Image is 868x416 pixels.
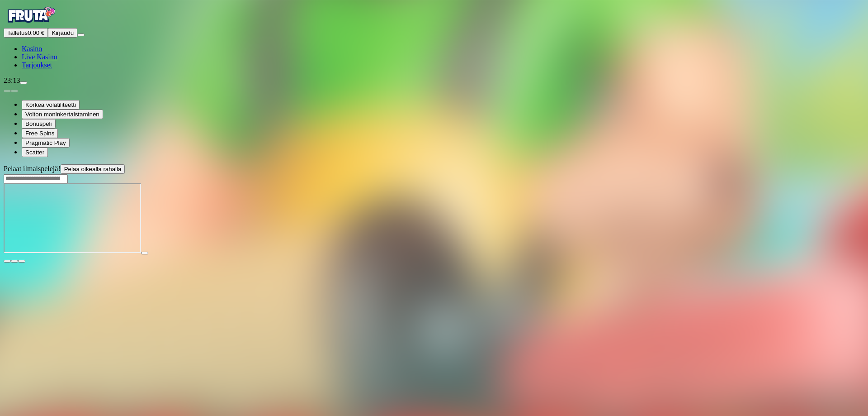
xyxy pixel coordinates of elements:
span: Kasino [22,45,42,53]
span: Voiton moninkertaistaminen [25,111,99,118]
iframe: Big Bass Bonanza - Hold & Spinner [4,183,141,253]
button: fullscreen icon [18,260,25,263]
span: Free Spins [25,130,54,137]
button: next slide [11,90,18,92]
span: 0.00 € [28,29,44,36]
span: Talletus [7,29,28,36]
button: Free Spins [22,129,58,138]
button: play icon [141,252,148,254]
button: Kirjaudu [48,28,77,38]
span: Korkea volatiliteetti [25,101,76,108]
button: Scatter [22,148,48,157]
span: Scatter [25,149,44,156]
span: Live Kasino [22,53,57,61]
a: diamond iconKasino [22,45,42,53]
button: chevron-down icon [11,260,18,263]
button: Voiton moninkertaistaminen [22,110,103,119]
span: Tarjoukset [22,61,52,69]
button: prev slide [4,90,11,92]
span: 23:13 [4,77,20,84]
nav: Primary [4,4,864,69]
button: Korkea volatiliteetti [22,100,80,110]
button: Pelaa oikealla rahalla [61,164,125,174]
a: gift-inverted iconTarjoukset [22,61,52,69]
span: Bonuspeli [25,120,52,127]
span: Pelaa oikealla rahalla [64,166,122,172]
div: Pelaat ilmaispelejä! [4,164,864,174]
button: close icon [4,260,11,263]
img: Fruta [4,4,58,26]
button: menu [77,33,85,36]
input: Search [4,174,68,183]
button: Talletusplus icon0.00 € [4,28,48,38]
span: Pragmatic Play [25,139,66,146]
span: Kirjaudu [52,29,74,36]
button: live-chat [20,81,27,84]
button: Bonuspeli [22,119,56,129]
a: Fruta [4,20,58,28]
button: Pragmatic Play [22,138,70,148]
a: poker-chip iconLive Kasino [22,53,57,61]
